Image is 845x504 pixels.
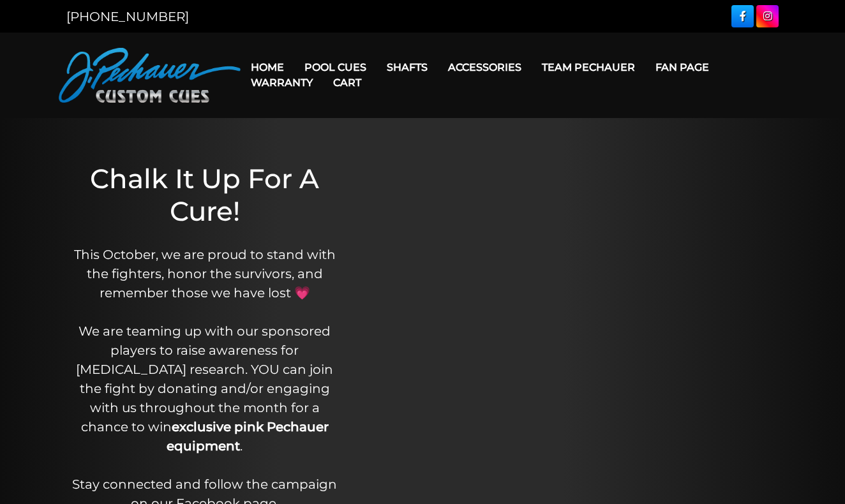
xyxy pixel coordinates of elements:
[167,419,329,454] strong: exclusive pink Pechauer equipment
[59,48,241,103] img: Pechauer Custom Cues
[241,66,323,99] a: Warranty
[438,51,532,84] a: Accessories
[323,66,371,99] a: Cart
[377,51,438,84] a: Shafts
[532,51,645,84] a: Team Pechauer
[645,51,719,84] a: Fan Page
[70,163,340,227] h1: Chalk It Up For A Cure!
[241,51,294,84] a: Home
[66,9,189,24] a: [PHONE_NUMBER]
[294,51,377,84] a: Pool Cues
